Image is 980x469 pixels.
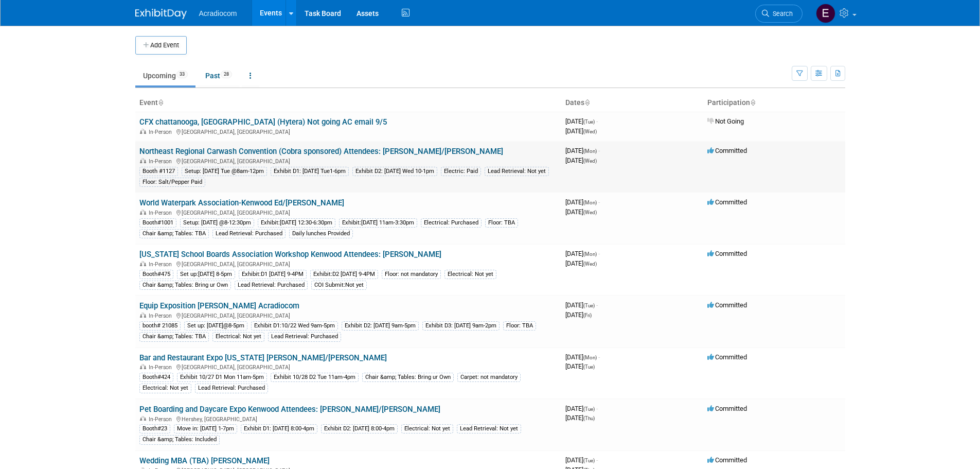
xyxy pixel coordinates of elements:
[258,218,335,228] div: Exhibit:[DATE] 12:30-6:30pm
[139,270,173,279] div: Booth#475
[596,117,598,125] span: -
[583,355,597,360] span: (Mon)
[149,416,175,423] span: In-Person
[135,9,187,19] img: ExhibitDay
[457,373,521,382] div: Carpet: not mandatory
[565,362,595,370] span: [DATE]
[583,261,597,267] span: (Wed)
[583,415,595,421] span: (Thu)
[598,147,600,154] span: -
[311,281,367,290] div: COI Submit:Not yet
[703,94,845,112] th: Participation
[583,210,597,215] span: (Wed)
[139,414,557,423] div: Hershey, [GEOGRAPHIC_DATA]
[707,353,747,361] span: Committed
[139,259,557,268] div: [GEOGRAPHIC_DATA], [GEOGRAPHIC_DATA]
[174,424,237,433] div: Move in: [DATE] 1-7pm
[598,250,600,257] span: -
[583,200,597,205] span: (Mon)
[596,456,598,464] span: -
[271,167,349,176] div: Exhibit D1: [DATE] Tue1-6pm
[149,261,175,268] span: In-Person
[565,353,600,361] span: [DATE]
[140,416,146,421] img: In-Person Event
[583,158,597,164] span: (Wed)
[750,98,755,107] a: Sort by Participation Type
[707,147,747,154] span: Committed
[198,66,240,85] a: Past28
[339,218,417,228] div: Exhibit:[DATE] 11am-3:30pm
[457,424,521,433] div: Lead Retrieval: Not yet
[139,405,440,414] a: Pet Boarding and Daycare Expo Kenwood Attendees: [PERSON_NAME]/[PERSON_NAME]
[565,127,597,135] span: [DATE]
[289,229,353,238] div: Daily lunches Provided
[140,261,146,266] img: In-Person Event
[707,456,747,464] span: Committed
[707,250,747,257] span: Committed
[707,117,744,125] span: Not Going
[583,129,597,134] span: (Wed)
[149,129,175,135] span: In-Person
[139,384,191,393] div: Electrical: Not yet
[195,384,268,393] div: Lead Retrieval: Purchased
[565,405,598,412] span: [DATE]
[362,373,454,382] div: Chair &amp; Tables: Bring ur Own
[310,270,378,279] div: Exhibit:D2 [DATE] 9-4PM
[177,270,235,279] div: Set up:[DATE] 8-5pm
[139,424,170,433] div: Booth#23
[139,127,557,135] div: [GEOGRAPHIC_DATA], [GEOGRAPHIC_DATA]
[565,301,598,309] span: [DATE]
[139,353,387,362] a: Bar and Restaurant Expo [US_STATE] [PERSON_NAME]/[PERSON_NAME]
[139,311,557,319] div: [GEOGRAPHIC_DATA], [GEOGRAPHIC_DATA]
[177,373,267,382] div: Exhibit 10/27 D1 Mon 11am-5pm
[755,5,803,23] a: Search
[583,312,592,318] span: (Fri)
[421,218,482,228] div: Electrical: Purchased
[139,456,270,465] a: Wedding MBA (TBA) [PERSON_NAME]
[149,312,175,319] span: In-Person
[565,456,598,464] span: [DATE]
[135,36,187,55] button: Add Event
[176,71,188,78] span: 33
[565,250,600,257] span: [DATE]
[184,321,247,331] div: Set up: [DATE]@8-5pm
[139,362,557,371] div: [GEOGRAPHIC_DATA], [GEOGRAPHIC_DATA]
[139,218,176,228] div: Booth#1001
[707,198,747,206] span: Committed
[321,424,398,433] div: Exhibit D2: [DATE] 8:00-4pm
[816,4,835,23] img: Elizabeth Martinez
[139,117,387,127] a: CFX chattanooga, [GEOGRAPHIC_DATA] (Hytera) Not going AC email 9/5
[422,321,500,331] div: Exhibit D3: [DATE] 9am-2pm
[221,71,232,78] span: 28
[596,301,598,309] span: -
[382,270,441,279] div: Floor: not mandatory
[140,312,146,318] img: In-Person Event
[268,332,341,341] div: Lead Retrieval: Purchased
[583,364,595,370] span: (Tue)
[139,301,299,310] a: Equip Exposition [PERSON_NAME] Acradiocom
[139,250,441,259] a: [US_STATE] School Boards Association Workshop Kenwood Attendees: [PERSON_NAME]
[139,281,231,290] div: Chair &amp; Tables: Bring ur Own
[139,373,173,382] div: Booth#424
[182,167,267,176] div: Setup: [DATE] Tue @8am-12pm
[583,458,595,463] span: (Tue)
[139,321,181,331] div: booth# 21085
[139,229,209,238] div: Chair &amp; Tables: TBA
[139,332,209,341] div: Chair &amp; Tables: TBA
[139,435,220,444] div: Chair &amp; Tables: Included
[140,158,146,163] img: In-Person Event
[565,198,600,206] span: [DATE]
[441,167,481,176] div: Electric: Paid
[565,414,595,422] span: [DATE]
[140,129,146,134] img: In-Person Event
[140,364,146,369] img: In-Person Event
[401,424,453,433] div: Electrical: Not yet
[139,147,503,156] a: Northeast Regional Carwash Convention (Cobra sponsored) Attendees: [PERSON_NAME]/[PERSON_NAME]
[565,157,597,164] span: [DATE]
[342,321,419,331] div: Exhibit D2: [DATE] 9am-5pm
[503,321,536,331] div: Floor: TBA
[565,147,600,154] span: [DATE]
[769,10,793,18] span: Search
[135,94,561,112] th: Event
[598,198,600,206] span: -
